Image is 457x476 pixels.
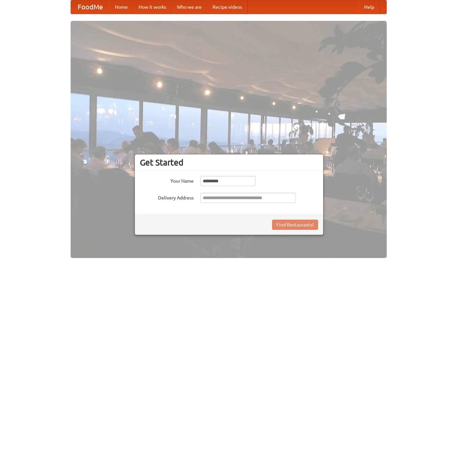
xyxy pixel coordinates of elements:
[110,0,133,14] a: Home
[140,193,194,201] label: Delivery Address
[172,0,207,14] a: Who we are
[140,157,318,168] h3: Get Started
[133,0,172,14] a: How it works
[207,0,247,14] a: Recipe videos
[272,220,318,230] button: Find Restaurants!
[359,0,380,14] a: Help
[71,0,110,14] a: FoodMe
[140,176,194,184] label: Your Name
